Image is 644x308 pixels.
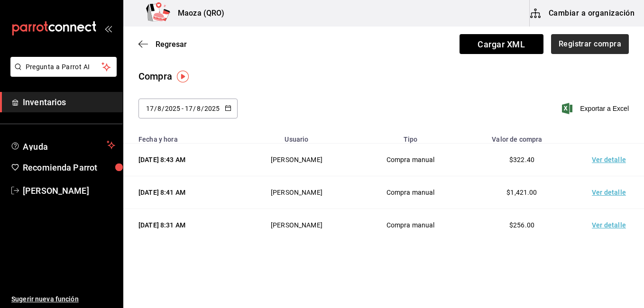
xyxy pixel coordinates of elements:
button: Registrar compra [551,34,629,54]
span: Inventarios [23,96,115,109]
span: $1,421.00 [506,189,537,196]
button: open_drawer_menu [104,25,112,32]
td: [PERSON_NAME] [239,209,355,242]
input: Year [204,105,220,112]
div: [DATE] 8:31 AM [138,220,227,230]
button: Pregunta a Parrot AI [10,57,117,77]
div: Compra [138,69,172,83]
td: Compra manual [355,144,466,176]
td: Ver detalle [578,176,644,209]
input: Day [184,105,193,112]
input: Day [146,105,154,112]
span: $256.00 [509,221,534,229]
td: [PERSON_NAME] [239,144,355,176]
input: Month [196,105,201,112]
span: Regresar [156,40,187,49]
span: Sugerir nueva función [11,294,115,304]
td: [PERSON_NAME] [239,176,355,209]
h3: Maoza (QRO) [170,8,224,19]
span: Cargar XML [460,34,543,54]
th: Usuario [239,130,355,144]
button: Regresar [138,40,187,49]
td: Ver detalle [578,144,644,176]
th: Valor de compra [466,130,578,144]
img: Tooltip marker [177,71,189,82]
span: [PERSON_NAME] [23,184,115,197]
td: Compra manual [355,209,466,242]
a: Pregunta a Parrot AI [7,69,117,79]
td: Compra manual [355,176,466,209]
th: Fecha y hora [123,130,239,144]
span: $322.40 [509,156,534,163]
span: / [162,105,165,112]
span: - [182,105,184,112]
span: Ayuda [23,139,103,151]
div: [DATE] 8:43 AM [138,155,227,164]
span: / [193,105,196,112]
th: Tipo [355,130,466,144]
span: / [154,105,157,112]
div: [DATE] 8:41 AM [138,188,227,197]
td: Ver detalle [578,209,644,242]
input: Month [157,105,162,112]
span: Recomienda Parrot [23,161,115,174]
span: / [201,105,204,112]
button: Exportar a Excel [564,103,629,114]
input: Year [165,105,181,112]
span: Pregunta a Parrot AI [26,62,102,72]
